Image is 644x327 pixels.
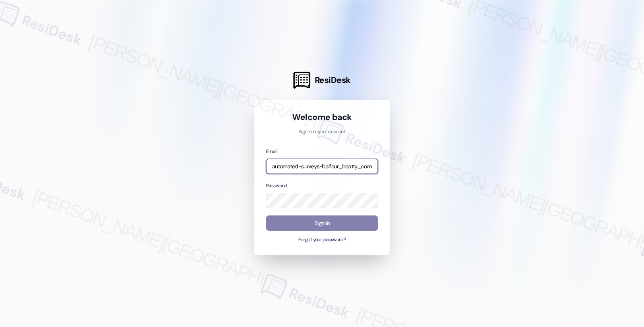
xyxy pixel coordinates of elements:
[266,182,287,189] label: Password
[266,148,277,155] label: Email
[266,128,378,136] p: Sign in to your account
[266,112,378,123] h1: Welcome back
[266,159,378,174] input: name@example.com
[266,236,378,244] button: Forgot your password?
[293,72,310,89] img: ResiDesk Logo
[266,215,378,231] button: Sign In
[315,75,351,86] span: ResiDesk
